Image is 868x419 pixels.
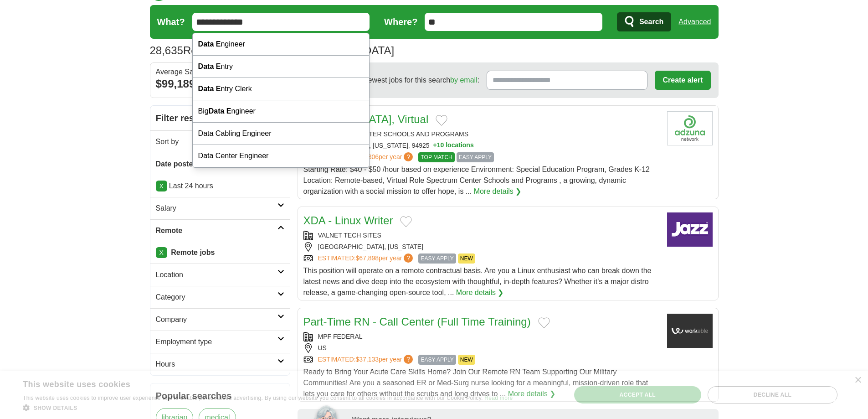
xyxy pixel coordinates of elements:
div: ngineer [193,33,370,56]
h2: Hours [156,359,277,370]
span: ? [404,253,413,263]
span: Search [639,13,663,31]
p: Last 24 hours [156,181,284,191]
div: Accept all [574,386,701,403]
strong: Data E [209,107,231,115]
h2: Remote [156,225,277,236]
span: Starting Rate: $40 - $50 /hour based on experience Environment: Special Education Program, Grades... [303,166,650,195]
a: X [156,181,167,191]
a: Date posted [150,153,290,175]
div: Data Center Engineer [193,145,370,167]
div: CORTE MADERA, [US_STATE], 94925 [303,141,660,150]
div: $99,189 [156,76,284,92]
a: Advanced [678,13,711,31]
img: Company logo [667,212,713,247]
button: Add to favorite jobs [538,317,550,328]
h2: Salary [156,203,277,214]
h2: Employment type [156,336,277,347]
a: Employment type [150,331,290,353]
span: + [433,141,437,150]
span: Receive the newest jobs for this search : [324,75,479,86]
span: EASY APPLY [457,152,494,162]
div: US [303,343,660,353]
a: Company [150,308,290,331]
div: Close [854,377,861,384]
strong: Data E [198,62,221,70]
h2: Filter results [150,106,290,130]
button: Search [617,12,671,31]
div: SPECTRUM CENTER SCHOOLS AND PROGRAMS [303,129,660,139]
h2: Location [156,269,277,280]
div: VALNET TECH SITES [303,231,660,240]
a: by email [450,76,478,84]
div: Show details [23,403,513,412]
a: ESTIMATED:$67,898per year? [318,253,415,264]
span: $67,898 [355,254,379,262]
label: Where? [384,15,417,29]
a: Hours [150,353,290,375]
div: Average Salary [156,68,284,76]
a: More details ❯ [456,287,504,298]
img: Company logo [667,314,713,348]
span: This position will operate on a remote contractual basis. Are you a Linux enthusiast who can brea... [303,267,652,296]
strong: Data E [198,40,221,48]
span: ? [404,152,413,161]
span: EASY APPLY [418,355,456,365]
h2: Company [156,314,277,325]
img: Company logo [667,111,713,145]
div: ntry [193,56,370,78]
a: Remote [150,219,290,242]
h2: Date posted [156,159,277,170]
div: MPF FEDERAL [303,332,660,341]
span: NEW [458,253,475,264]
a: XDA - Linux Writer [303,214,393,227]
span: Ready to Bring Your Acute Care Skills Home? Join Our Remote RN Team Supporting Our Military Commu... [303,368,648,398]
a: Category [150,286,290,308]
button: Add to favorite jobs [400,216,412,227]
div: ntry Clerk [193,78,370,100]
strong: Remote jobs [171,248,215,256]
div: Data Cabling Engineer [193,123,370,145]
span: Show details [34,405,77,411]
span: 28,635 [150,42,183,59]
div: Decline all [708,386,837,403]
a: More details ❯ [474,186,522,197]
a: Part-Time RN - Call Center (Full Time Training) [303,316,531,328]
a: Salary [150,197,290,219]
a: ESTIMATED:$37,133per year? [318,355,415,365]
label: What? [157,15,185,29]
div: This website uses cookies [23,376,490,390]
strong: Data E [198,85,221,93]
a: Sort by [150,130,290,153]
button: Add to favorite jobs [436,115,447,126]
div: Big ngineer [193,100,370,123]
span: ? [404,355,413,364]
div: [GEOGRAPHIC_DATA], [US_STATE] [303,242,660,252]
h1: Remote Jobs in the [GEOGRAPHIC_DATA] [150,44,395,57]
span: NEW [458,355,475,365]
span: TOP MATCH [418,152,454,162]
span: EASY APPLY [418,253,456,264]
a: Read more, opens a new window [484,395,513,401]
button: +10 locations [433,141,474,150]
h2: Sort by [156,136,277,147]
span: $37,133 [355,356,379,363]
a: X [156,247,167,258]
h2: Category [156,292,277,303]
button: Create alert [655,71,710,90]
a: Location [150,264,290,286]
span: This website uses cookies to improve user experience and to enable personalised advertising. By u... [23,395,483,401]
